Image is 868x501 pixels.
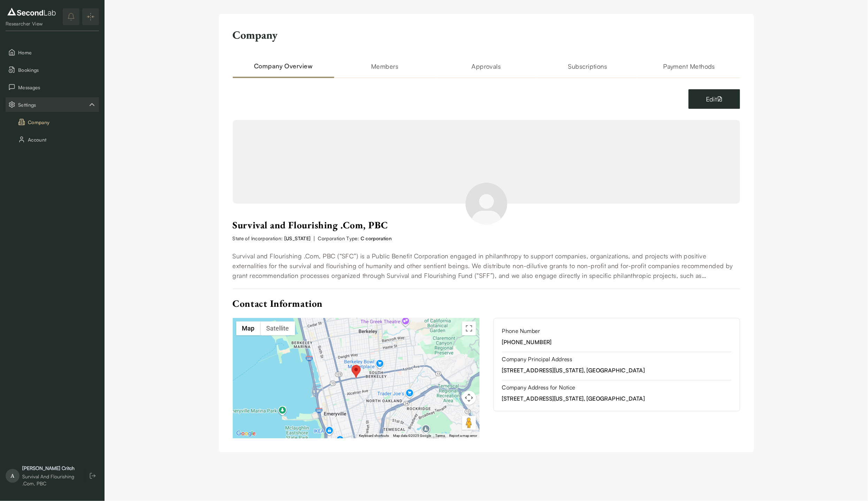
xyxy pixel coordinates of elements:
h2: Members [334,61,436,78]
button: Edit [689,89,740,109]
span: [STREET_ADDRESS][US_STATE] , [GEOGRAPHIC_DATA] [502,394,731,403]
div: Researcher View [6,20,57,27]
button: Settings [6,97,99,112]
button: Bookings [6,62,99,77]
span: Settings [18,101,88,108]
span: [STREET_ADDRESS][US_STATE] , [GEOGRAPHIC_DATA] [502,366,731,374]
button: Toggle fullscreen view [462,321,476,335]
a: Terms (opens in new tab) [436,434,445,438]
h2: Payment Methods [638,61,740,78]
button: Company [6,115,99,129]
a: Report a map error [450,434,477,438]
button: notifications [63,8,79,25]
p: Survival and Flourishing .Com, PBC (“SFC”) is a Public Benefit Corporation engaged in philanthrop... [233,251,740,280]
span: Map data ©2025 Google [393,434,431,438]
button: Messages [6,80,99,94]
div: [PERSON_NAME] Critch [22,465,79,472]
button: Keyboard shortcuts [359,433,389,438]
span: Company Address for Notice [502,383,731,392]
span: Survival and Flourishing .Com, PBC [233,219,389,231]
img: Google [235,429,258,438]
button: Home [6,45,99,60]
h2: Company Overview [233,61,334,78]
img: Survival and Flourishing .Com, PBC [466,183,507,225]
span: [PHONE_NUMBER] [502,338,731,346]
span: State of Incorporation: [233,235,311,242]
div: | [233,234,740,243]
h2: Company [233,28,278,42]
h2: Subscriptions [537,61,638,78]
span: Company Principal Address [502,355,731,363]
h2: Approvals [436,61,537,78]
span: Phone Number [502,327,731,335]
div: Contact Information [233,297,740,310]
button: Expand/Collapse sidebar [82,8,99,25]
button: Account [6,132,99,147]
button: Show street map [236,321,261,335]
span: C corporation [361,235,392,241]
span: Home [18,49,96,56]
div: Settings sub items [6,97,99,112]
button: Drag Pegman onto the map to open Street View [462,416,476,430]
img: logo [6,6,57,17]
span: [US_STATE] [284,235,311,241]
button: Map camera controls [462,391,476,405]
button: Show satellite imagery [261,321,295,335]
span: Corporation Type: [318,235,392,242]
span: Bookings [18,66,96,74]
span: Messages [18,84,96,91]
a: Open this area in Google Maps (opens a new window) [235,429,258,438]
